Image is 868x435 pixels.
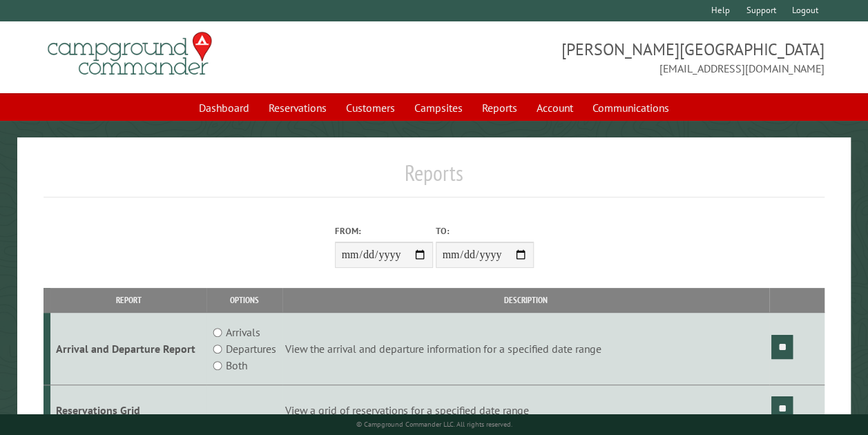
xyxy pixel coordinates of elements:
[474,95,525,121] a: Reports
[282,313,769,385] td: View the arrival and departure information for a specified date range
[282,288,769,312] th: Description
[50,288,207,312] th: Report
[335,224,433,238] label: From:
[226,340,276,357] label: Departures
[50,313,207,385] td: Arrival and Departure Report
[206,288,282,312] th: Options
[584,95,677,121] a: Communications
[528,95,581,121] a: Account
[436,224,534,238] label: To:
[406,95,471,121] a: Campsites
[260,95,335,121] a: Reservations
[226,357,247,374] label: Both
[338,95,403,121] a: Customers
[44,159,824,197] h1: Reports
[356,420,512,429] small: © Campground Commander LLC. All rights reserved.
[191,95,258,121] a: Dashboard
[44,27,216,81] img: Campground Commander
[434,38,825,77] span: [PERSON_NAME][GEOGRAPHIC_DATA] [EMAIL_ADDRESS][DOMAIN_NAME]
[226,324,260,340] label: Arrivals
